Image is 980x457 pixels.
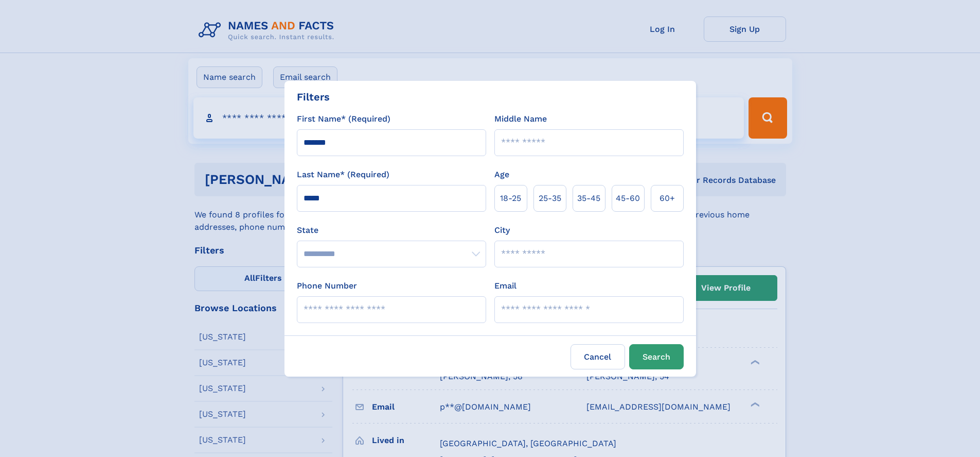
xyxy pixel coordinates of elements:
[494,113,547,125] label: Middle Name
[297,224,486,236] label: State
[297,113,390,125] label: First Name* (Required)
[539,192,561,205] span: 25‑35
[660,192,675,205] span: 60+
[577,192,600,205] span: 35‑45
[571,344,625,369] label: Cancel
[494,168,509,181] label: Age
[616,192,640,205] span: 45‑60
[297,89,330,105] div: Filters
[494,280,516,292] label: Email
[297,280,357,292] label: Phone Number
[500,192,521,205] span: 18‑25
[629,344,684,369] button: Search
[494,224,510,236] label: City
[297,168,389,181] label: Last Name* (Required)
